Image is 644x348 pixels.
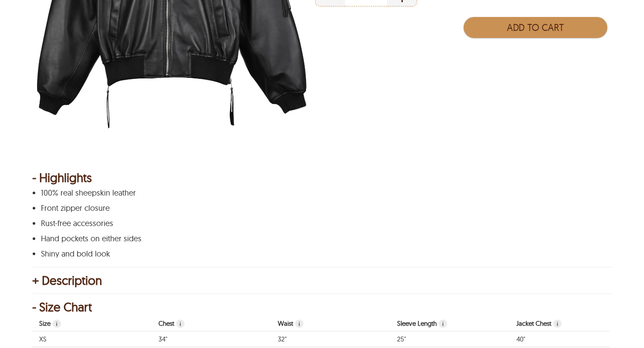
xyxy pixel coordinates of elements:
[53,320,61,328] span: Used for size labels
[41,204,601,213] p: Front zipper closure
[390,331,509,347] td: Body sleeve length. 25"
[176,320,185,328] span: Body chest. Circular measurement at about men's nipple height.
[32,331,152,347] td: Used for size labels XS
[152,316,271,331] th: Body chest. Circular measurement at about men's nipple height.
[41,189,601,197] p: 100% real sheepskin leather
[509,316,629,331] th: Measurement of finished jacket chest. Circular measurement.
[32,276,612,285] div: + Description
[271,331,390,347] td: Body waist. 32"
[390,316,509,331] th: Body sleeve length.
[509,331,629,347] td: Measurement of finished jacket chest. Circular measurement. 40"
[462,42,607,62] iframe: PayPal
[32,316,152,331] th: Used for size labels
[32,303,612,311] div: - Size Chart
[32,173,612,182] div: - Highlights
[152,331,271,347] td: Body chest. Circular measurement at about men's nipple height. 34"
[41,219,601,228] p: Rust-free accessories
[41,250,601,258] p: Shiny and bold look
[439,320,447,328] span: Body sleeve length.
[271,316,390,331] th: Body waist.
[295,320,303,328] span: Body waist.
[464,17,608,38] button: Add to Cart
[553,320,562,328] span: Measurement of finished jacket chest. Circular measurement.
[41,234,601,243] p: Hand pockets on either sides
